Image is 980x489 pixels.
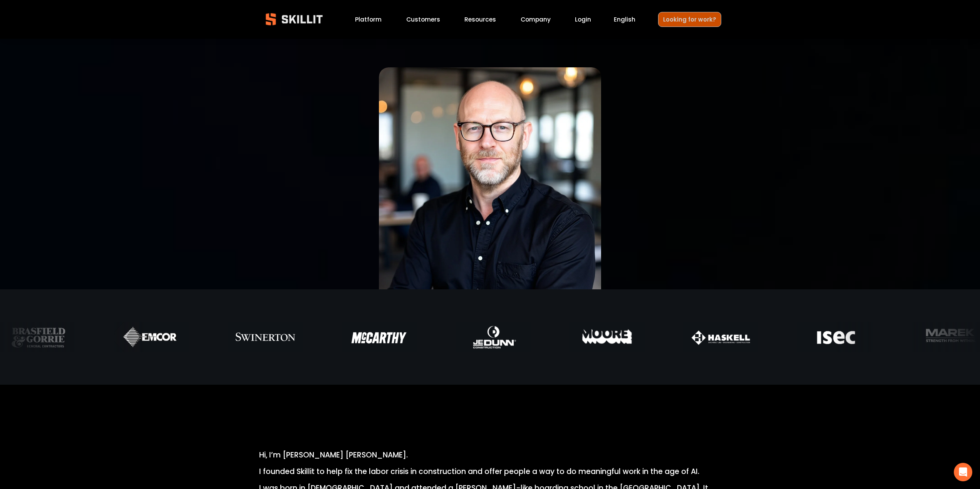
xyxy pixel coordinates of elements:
div: Open Intercom Messenger [954,463,972,481]
a: Company [521,14,551,25]
p: Hi, I’m [PERSON_NAME] [PERSON_NAME]. [259,449,721,461]
div: language picker [614,14,635,25]
a: Looking for work? [658,12,721,27]
a: Login [575,14,591,25]
a: Customers [406,14,440,25]
a: folder dropdown [464,14,496,25]
span: English [614,15,635,24]
span: Resources [464,15,496,24]
p: I founded Skillit to help fix the labor crisis in construction and offer people a way to do meani... [259,466,721,478]
a: Platform [355,14,382,25]
img: Skillit [259,8,329,31]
